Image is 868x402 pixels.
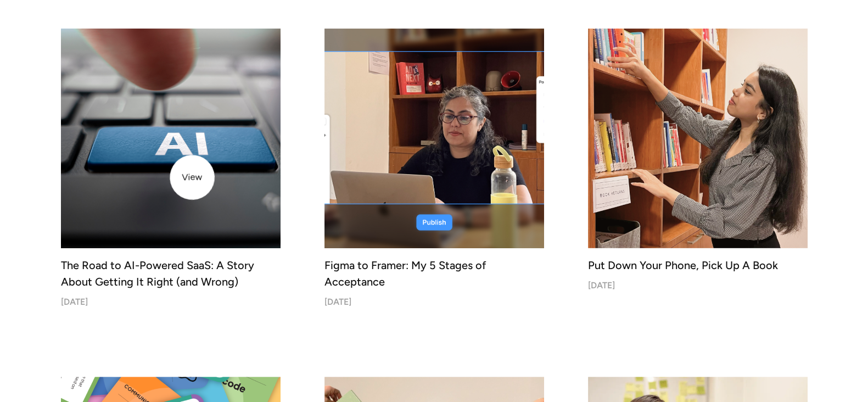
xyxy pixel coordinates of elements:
[324,257,544,290] div: Figma to Framer: My 5 Stages of Acceptance
[324,29,544,307] a: Figma to Framer: My 5 Stages of AcceptanceFigma to Framer: My 5 Stages of Acceptance[DATE]
[61,29,281,307] a: The Road to AI-Powered SaaS: A Story About Getting It Right (and Wrong)The Road to AI-Powered Saa...
[61,257,281,290] div: The Road to AI-Powered SaaS: A Story About Getting It Right (and Wrong)
[588,29,808,291] a: Put Down Your Phone, Pick Up A Book Put Down Your Phone, Pick Up A Book[DATE]
[61,297,88,307] div: [DATE]
[55,23,286,254] img: The Road to AI-Powered SaaS: A Story About Getting It Right (and Wrong)
[324,29,544,248] img: Figma to Framer: My 5 Stages of Acceptance
[588,29,808,248] img: Put Down Your Phone, Pick Up A Book
[588,257,808,273] div: Put Down Your Phone, Pick Up A Book
[588,280,615,291] div: [DATE]
[324,297,351,307] div: [DATE]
